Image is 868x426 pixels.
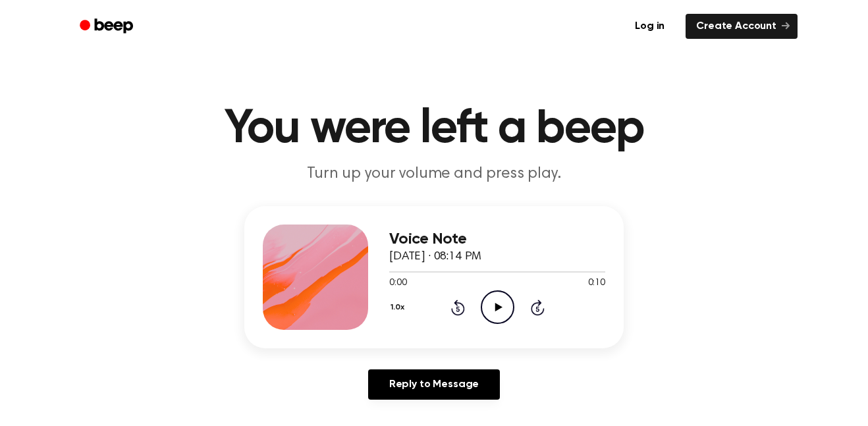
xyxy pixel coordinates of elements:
span: [DATE] · 08:14 PM [389,251,481,263]
a: Create Account [686,14,798,39]
span: 0:10 [588,277,605,290]
a: Beep [70,14,145,40]
p: Turn up your volume and press play. [181,163,687,185]
h1: You were left a beep [97,105,771,153]
button: 1.0x [389,296,409,319]
span: 0:00 [389,277,406,290]
a: Log in [622,11,678,41]
h3: Voice Note [389,230,605,248]
a: Reply to Message [368,369,500,400]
